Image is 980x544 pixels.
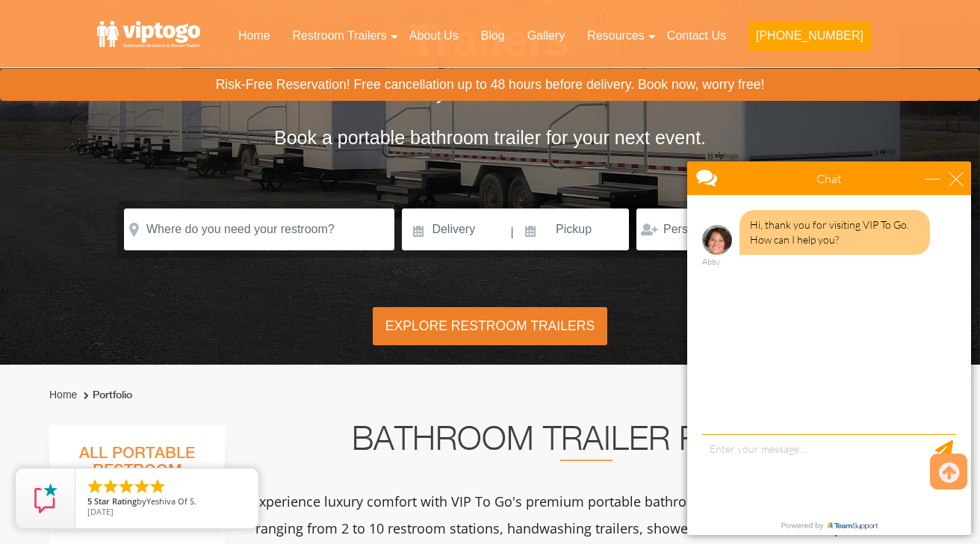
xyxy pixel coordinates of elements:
[398,19,470,52] a: About Us
[678,152,980,544] iframe: Live Chat Box
[80,386,132,404] li: Portfolio
[737,19,882,60] a: [PHONE_NUMBER]
[124,208,394,250] input: Where do you need your restroom?
[656,19,737,52] a: Contact Us
[516,19,577,52] a: Gallery
[227,19,282,52] a: Home
[373,307,608,345] div: Explore Restroom Trailers
[87,495,92,507] span: 5
[149,477,167,495] li: 
[117,477,135,495] li: 
[87,506,114,517] span: [DATE]
[245,425,928,461] h2: Bathroom Trailer Rentals
[86,477,104,495] li: 
[402,208,509,250] input: Delivery
[146,495,196,507] span: Yeshiva Of S.
[133,477,151,495] li: 
[511,208,514,256] span: |
[470,19,516,52] a: Blog
[282,19,398,52] a: Restroom Trailers
[748,21,871,51] button: [PHONE_NUMBER]
[31,483,61,513] img: Review Rating
[87,497,246,507] span: by
[576,19,655,52] a: Resources
[49,389,77,401] a: Home
[274,127,706,148] span: Book a portable bathroom trailer for your next event.
[49,440,225,530] h3: All Portable Restroom Trailer Stations
[94,495,137,507] span: Star Rating
[515,208,629,250] input: Pickup
[102,477,120,495] li: 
